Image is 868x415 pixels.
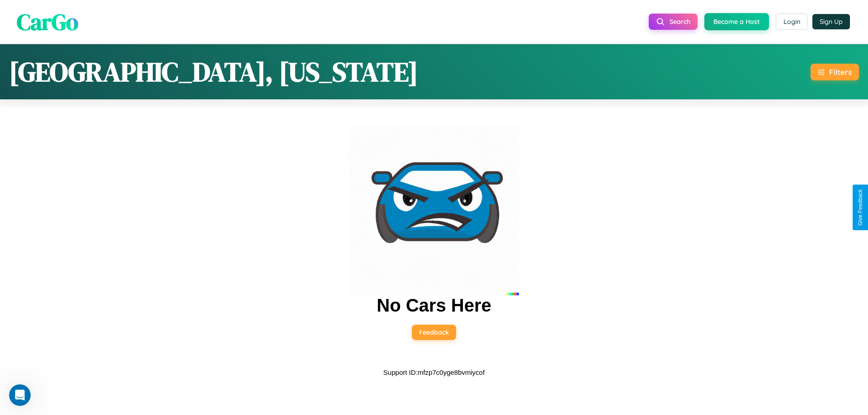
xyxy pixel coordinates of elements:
iframe: Intercom live chat [9,384,31,406]
button: Filters [811,64,859,80]
span: Search [670,18,690,26]
button: Become a Host [704,13,769,30]
h1: [GEOGRAPHIC_DATA], [US_STATE] [9,53,418,90]
button: Sign Up [812,14,850,29]
div: Filters [829,67,852,77]
p: Support ID: mfzp7c0yge8bvmiycof [383,366,485,378]
h2: No Cars Here [377,295,491,316]
div: Give Feedback [857,189,863,226]
span: CarGo [17,6,78,37]
img: car [349,126,519,295]
button: Login [776,14,808,30]
button: Feedback [412,325,456,340]
button: Search [649,14,698,30]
